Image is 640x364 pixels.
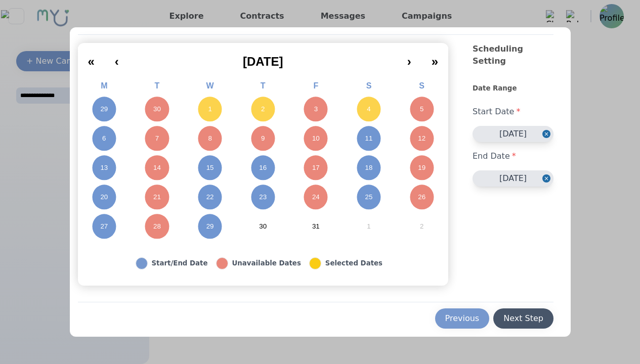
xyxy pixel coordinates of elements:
[232,258,301,268] div: Unavailable Dates
[418,163,425,172] abbr: October 19, 2025
[261,81,266,90] abbr: Thursday
[236,95,289,124] button: October 2, 2025
[343,183,396,212] button: October 25, 2025
[312,163,320,172] abbr: October 17, 2025
[542,170,553,187] button: Close
[473,43,553,83] div: Scheduling Setting
[184,124,237,153] button: October 8, 2025
[153,105,161,114] abbr: September 30, 2025
[289,183,343,212] button: October 24, 2025
[206,163,214,172] abbr: October 15, 2025
[78,153,131,183] button: October 13, 2025
[367,105,370,114] abbr: October 4, 2025
[102,134,106,143] abbr: October 6, 2025
[153,222,161,231] abbr: October 28, 2025
[259,222,267,231] abbr: October 30, 2025
[395,153,448,183] button: October 19, 2025
[105,47,129,69] button: ‹
[473,142,553,170] div: End Date
[365,134,373,143] abbr: October 11, 2025
[100,163,108,172] abbr: October 13, 2025
[314,105,318,114] abbr: October 3, 2025
[131,95,184,124] button: September 30, 2025
[101,81,107,90] abbr: Monday
[206,222,214,231] abbr: October 29, 2025
[473,126,553,142] button: [DATE]
[78,95,131,124] button: September 29, 2025
[184,212,237,241] button: October 29, 2025
[419,81,424,90] abbr: Sunday
[259,193,267,202] abbr: October 23, 2025
[289,95,343,124] button: October 3, 2025
[343,95,396,124] button: October 4, 2025
[184,183,237,212] button: October 22, 2025
[78,183,131,212] button: October 20, 2025
[289,212,343,241] button: October 31, 2025
[420,105,423,114] abbr: October 5, 2025
[131,183,184,212] button: October 21, 2025
[155,81,160,90] abbr: Tuesday
[152,258,208,268] div: Start/End Date
[208,134,211,143] abbr: October 8, 2025
[78,212,131,241] button: October 27, 2025
[395,124,448,153] button: October 12, 2025
[100,105,108,114] abbr: September 29, 2025
[365,163,373,172] abbr: October 18, 2025
[100,193,108,202] abbr: October 20, 2025
[236,183,289,212] button: October 23, 2025
[367,222,370,231] abbr: November 1, 2025
[131,212,184,241] button: October 28, 2025
[289,124,343,153] button: October 10, 2025
[208,105,211,114] abbr: October 1, 2025
[473,170,553,187] button: [DATE]
[289,153,343,183] button: October 17, 2025
[418,193,425,202] abbr: October 26, 2025
[503,312,543,325] div: Next Step
[325,258,382,268] div: Selected Dates
[493,308,553,329] button: Next Step
[312,193,320,202] abbr: October 24, 2025
[395,212,448,241] button: November 2, 2025
[129,47,397,69] button: [DATE]
[365,193,373,202] abbr: October 25, 2025
[100,222,108,231] abbr: October 27, 2025
[184,153,237,183] button: October 15, 2025
[420,222,423,231] abbr: November 2, 2025
[131,153,184,183] button: October 14, 2025
[236,212,289,241] button: October 30, 2025
[184,95,237,124] button: October 1, 2025
[153,193,161,202] abbr: October 21, 2025
[473,98,553,126] div: Start Date
[243,55,283,68] span: [DATE]
[155,134,159,143] abbr: October 7, 2025
[473,83,553,98] div: Date Range
[236,153,289,183] button: October 16, 2025
[343,124,396,153] button: October 11, 2025
[312,222,320,231] abbr: October 31, 2025
[397,47,421,69] button: ›
[418,134,425,143] abbr: October 12, 2025
[78,47,105,69] button: «
[78,124,131,153] button: October 6, 2025
[435,308,490,329] button: Previous
[395,183,448,212] button: October 26, 2025
[259,163,267,172] abbr: October 16, 2025
[153,163,161,172] abbr: October 14, 2025
[131,124,184,153] button: October 7, 2025
[206,81,214,90] abbr: Wednesday
[366,81,372,90] abbr: Saturday
[445,312,480,325] div: Previous
[261,105,265,114] abbr: October 2, 2025
[542,126,553,142] button: Close
[343,153,396,183] button: October 18, 2025
[421,47,448,69] button: »
[395,95,448,124] button: October 5, 2025
[312,134,320,143] abbr: October 10, 2025
[261,134,265,143] abbr: October 9, 2025
[313,81,318,90] abbr: Friday
[343,212,396,241] button: November 1, 2025
[236,124,289,153] button: October 9, 2025
[206,193,214,202] abbr: October 22, 2025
